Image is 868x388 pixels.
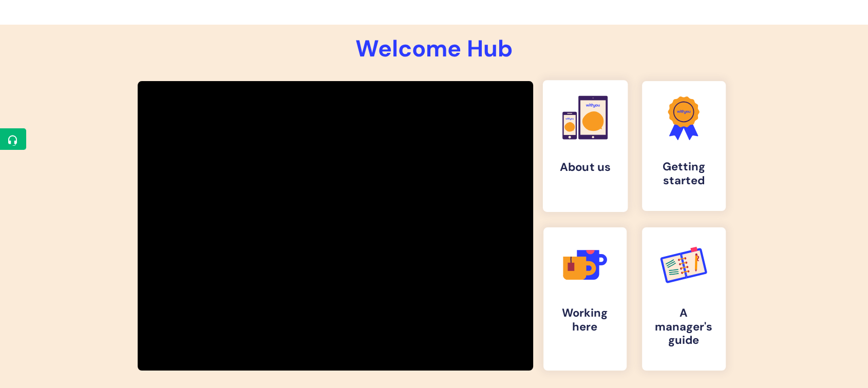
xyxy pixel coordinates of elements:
a: A manager's guide [642,227,726,371]
h4: A manager's guide [650,306,718,347]
a: Working here [543,227,627,371]
iframe: Welcome to WithYou video [138,115,533,337]
a: Getting started [642,81,726,211]
h4: Getting started [650,160,718,187]
a: About us [542,80,627,212]
h1: Welcome Hub [126,35,742,63]
h4: About us [551,161,619,174]
h4: Working here [552,306,619,334]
